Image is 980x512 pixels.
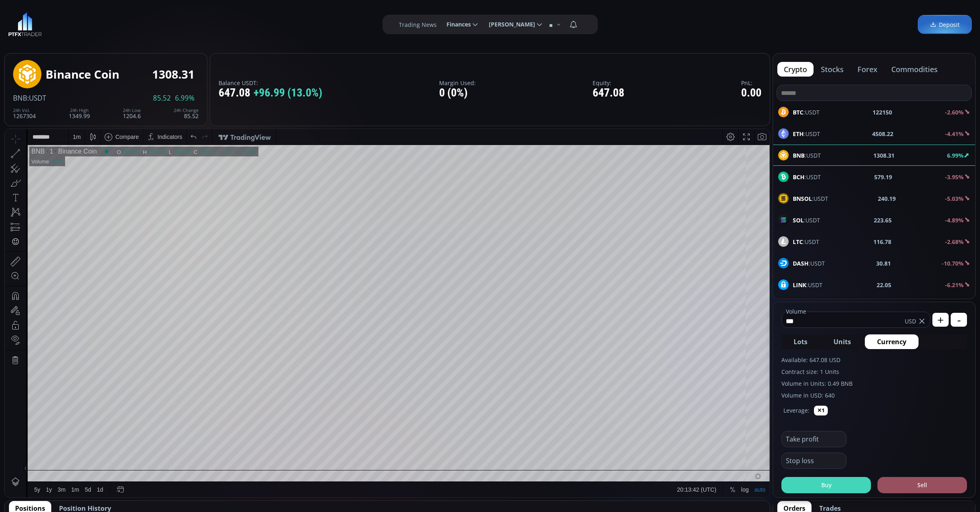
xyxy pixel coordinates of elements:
[98,19,105,26] div: Market open
[793,130,804,138] b: ETH
[781,391,967,400] label: Volume in USD: 640
[877,337,906,347] span: Currency
[865,334,919,349] button: Currency
[872,130,893,138] b: 4508.22
[123,108,141,119] div: 1204.6
[873,237,891,246] b: 116.78
[885,62,944,77] button: commodities
[945,281,964,289] b: -6.21%
[138,20,142,26] div: H
[781,379,967,388] label: Volume in Units: 0.49 BNB
[483,16,535,33] span: [PERSON_NAME]
[26,19,40,26] div: BNB
[736,357,744,364] div: log
[112,20,116,26] div: O
[174,108,199,113] div: 24h Change
[152,68,195,81] div: 1308.31
[873,108,892,116] b: 122150
[945,238,964,246] b: -2.68%
[793,194,828,203] span: :USDT
[876,259,891,268] b: 30.81
[123,108,141,113] div: 24h Low
[741,87,761,99] div: 0.00
[167,20,186,26] div: 1306.75
[441,16,471,33] span: Finances
[945,130,964,138] b: -4.41%
[80,357,87,364] div: 5d
[41,357,47,364] div: 1y
[821,334,863,349] button: Units
[69,108,90,119] div: 1349.99
[219,80,322,86] label: Balance USDT:
[793,281,806,289] b: LINK
[733,353,747,368] div: Toggle Log Scale
[153,4,177,11] div: Indicators
[439,87,476,99] div: 0 (0%)
[814,406,828,415] button: ✕1
[722,353,733,368] div: Toggle Percentage
[669,353,714,368] button: 20:13:42 (UTC)
[66,357,74,364] div: 1m
[175,94,195,102] span: 6.99%
[777,62,814,77] button: crypto
[254,87,322,99] span: +96.99 (13.0%)
[174,108,199,119] div: 85.52
[741,80,761,86] label: PnL:
[793,216,820,224] span: :USDT
[19,334,22,345] div: Hide Drawings Toolbar
[593,80,624,86] label: Equity:
[46,68,119,81] div: Binance Coin
[8,12,42,37] a: LOGO
[942,259,964,267] b: -10.70%
[951,313,967,327] button: -
[793,259,809,267] b: DASH
[781,477,871,493] button: Buy
[153,94,171,102] span: 85.52
[781,334,820,349] button: Lots
[53,357,61,364] div: 3m
[193,20,212,26] div: 1308.31
[750,357,761,364] div: auto
[439,80,476,86] label: Margin Used:
[793,108,803,116] b: BTC
[851,62,884,77] button: forex
[13,108,36,119] div: 1267304
[793,108,820,116] span: :USDT
[214,20,251,26] div: +1.51 (+0.12%)
[877,281,891,289] b: 22.05
[814,62,850,77] button: stocks
[874,216,892,224] b: 223.65
[29,357,35,364] div: 5y
[116,20,136,26] div: 1306.80
[877,477,967,493] button: Sell
[793,281,822,289] span: :USDT
[793,195,812,202] b: BNSOL
[945,108,964,116] b: -2.60%
[13,108,36,113] div: 24h Vol.
[781,367,967,376] label: Contract size: 1 Units
[794,337,807,347] span: Lots
[27,93,46,103] span: :USDT
[793,173,821,181] span: :USDT
[69,108,90,113] div: 24h High
[189,20,193,26] div: C
[109,353,122,368] div: Go to
[793,173,805,181] b: BCH
[783,406,809,415] label: Leverage:
[164,20,167,26] div: L
[945,173,964,181] b: -3.95%
[878,194,896,203] b: 240.19
[26,29,44,35] div: Volume
[7,109,14,116] div: 
[48,19,92,26] div: Binance Coin
[593,87,624,99] div: 647.08
[47,29,57,35] div: 0.13
[13,93,27,103] span: BNB
[793,130,820,138] span: :USDT
[793,237,819,246] span: :USDT
[219,87,322,99] div: 647.08
[833,337,851,347] span: Units
[793,259,825,268] span: :USDT
[932,313,949,327] button: +
[672,357,711,364] span: 20:13:42 (UTC)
